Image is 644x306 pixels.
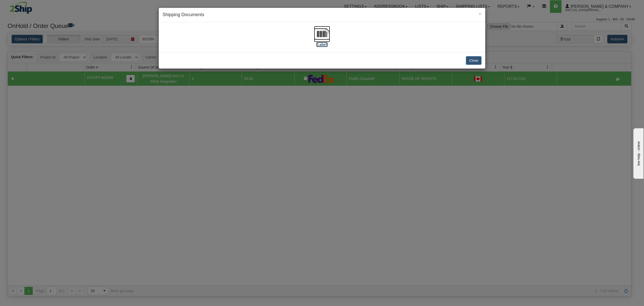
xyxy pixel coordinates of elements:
iframe: chat widget [632,127,643,179]
div: live help - online [4,4,47,8]
button: Close [466,56,481,65]
h4: Shipping Documents [163,12,481,18]
img: barcode.jpg [314,26,330,42]
label: [Label] [316,42,328,47]
a: [Label] [314,32,330,46]
span: × [478,11,481,17]
button: Close [478,11,481,16]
